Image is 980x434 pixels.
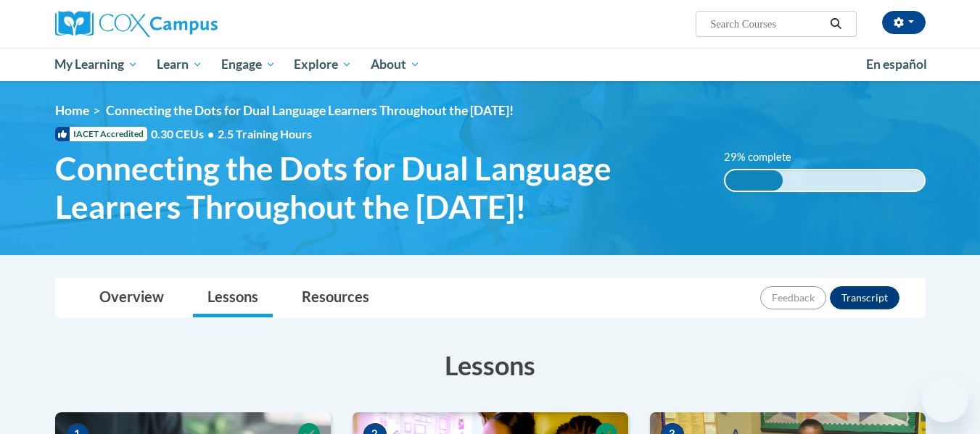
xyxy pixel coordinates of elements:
span: 0.30 CEUs [151,126,218,142]
span: Connecting the Dots for Dual Language Learners Throughout the [DATE]! [55,149,703,226]
img: Cox Campus [55,11,218,37]
a: About [361,48,429,81]
a: Lessons [193,279,273,317]
span: Explore [294,56,352,73]
span: Learn [157,56,202,73]
a: En español [857,49,936,80]
a: Cox Campus [55,11,331,37]
span: 2.5 Training Hours [218,127,312,141]
label: 29% complete [724,149,807,165]
button: Transcript [830,286,899,309]
button: Account Settings [882,11,926,34]
span: IACET Accredited [55,127,147,141]
a: My Learning [46,48,148,81]
a: Overview [85,279,178,317]
span: Connecting the Dots for Dual Language Learners Throughout the [DATE]! [106,103,514,118]
a: Home [55,103,89,118]
a: Explore [284,48,361,81]
iframe: Button to launch messaging window [922,376,968,422]
a: Learn [147,48,212,81]
a: Resources [287,279,384,317]
button: Feedback [760,286,826,309]
span: En español [866,57,927,72]
span: • [207,127,214,141]
span: Engage [221,56,276,73]
div: 29% complete [725,170,783,191]
span: About [371,56,420,73]
a: Engage [212,48,285,81]
div: Main menu [33,48,947,81]
h3: Lessons [55,347,926,383]
span: My Learning [54,56,138,73]
input: Search Courses [709,15,825,33]
button: Search [825,15,847,33]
